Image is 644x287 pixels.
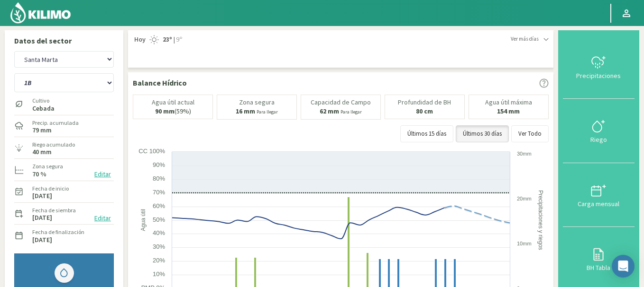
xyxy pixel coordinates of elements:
[153,189,165,196] text: 70%
[153,175,165,182] text: 80%
[517,196,532,201] text: 20mm
[239,99,275,106] p: Zona segura
[511,35,539,43] span: Ver más días
[511,125,549,142] button: Ver Todo
[153,161,165,168] text: 90%
[92,169,114,180] button: Editar
[32,206,76,215] label: Fecha de siembra
[153,229,165,236] text: 40%
[133,35,146,44] span: Hoy
[175,35,182,44] span: 9º
[563,163,635,227] button: Carga mensual
[485,99,532,106] p: Agua útil máxima
[153,257,165,264] text: 20%
[236,107,255,115] b: 16 mm
[32,149,52,155] label: 40 mm
[398,99,451,106] p: Profundidad de BH
[563,99,635,163] button: Riego
[32,184,69,193] label: Fecha de inicio
[153,216,165,223] text: 50%
[163,35,172,43] strong: 23º
[32,119,79,127] label: Precip. acumulada
[153,202,165,209] text: 60%
[563,35,635,99] button: Precipitaciones
[400,125,453,142] button: Últimos 15 días
[140,209,147,231] text: Agua útil
[32,171,46,177] label: 70 %
[32,162,63,171] label: Zona segura
[517,241,532,246] text: 10mm
[32,215,52,221] label: [DATE]
[311,99,371,106] p: Capacidad de Campo
[517,151,532,157] text: 30mm
[257,109,278,115] small: Para llegar
[174,35,175,44] span: |
[32,96,55,105] label: Cultivo
[497,107,520,115] b: 154 mm
[153,270,165,278] text: 10%
[566,264,632,271] div: BH Tabla
[456,125,509,142] button: Últimos 30 días
[92,213,114,224] button: Editar
[32,228,84,236] label: Fecha de finalización
[32,193,52,199] label: [DATE]
[9,1,72,24] img: Kilimo
[138,148,165,155] text: CC 100%
[612,255,635,278] div: Open Intercom Messenger
[566,200,632,207] div: Carga mensual
[566,136,632,143] div: Riego
[537,190,544,250] text: Precipitaciones y riegos
[32,237,52,243] label: [DATE]
[416,107,433,115] b: 80 cm
[14,35,114,46] p: Datos del sector
[32,127,52,133] label: 79 mm
[566,72,632,79] div: Precipitaciones
[155,108,191,115] p: (59%)
[153,243,165,250] text: 30%
[155,107,175,115] b: 90 mm
[32,140,75,149] label: Riego acumulado
[32,105,55,112] label: Cebada
[133,77,187,88] p: Balance Hídrico
[340,109,362,115] small: Para llegar
[152,99,194,106] p: Agua útil actual
[320,107,339,115] b: 62 mm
